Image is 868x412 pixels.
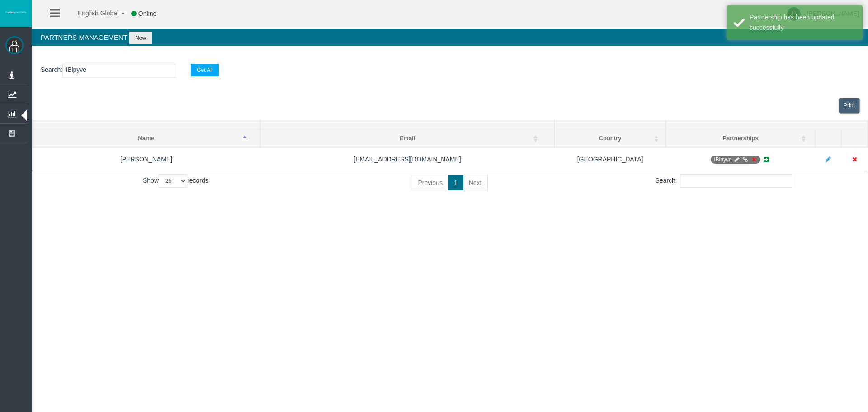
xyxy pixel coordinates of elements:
span: IB [711,156,760,164]
button: Get All [191,64,218,76]
i: Add new Partnership [762,156,770,163]
th: Name: activate to sort column descending [32,130,261,148]
label: Show records [143,174,208,188]
td: [PERSON_NAME] [32,147,261,171]
button: New [129,32,152,44]
a: Next [463,175,488,190]
i: Deactivate Partnership [750,157,757,162]
a: 1 [448,175,463,190]
span: English Global [66,9,118,17]
span: Online [138,10,156,17]
label: Search [41,65,61,75]
th: Partnerships: activate to sort column ascending [666,130,815,148]
div: Partnership has beed updated successfully [750,12,856,33]
label: Search: [656,174,793,188]
img: logo.svg [5,10,27,14]
select: Showrecords [159,174,187,188]
p: : [41,64,859,78]
a: Previous [412,175,448,190]
input: Search: [680,174,793,188]
i: Generate Direct Link [742,157,749,162]
th: Country: activate to sort column ascending [554,130,666,148]
span: Partners Management [41,33,127,41]
th: Email: activate to sort column ascending [260,130,554,148]
td: [EMAIL_ADDRESS][DOMAIN_NAME] [260,147,554,171]
a: View print view [839,98,860,114]
span: Print [844,102,855,109]
i: Manage Partnership [733,157,740,162]
td: [GEOGRAPHIC_DATA] [554,147,666,171]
